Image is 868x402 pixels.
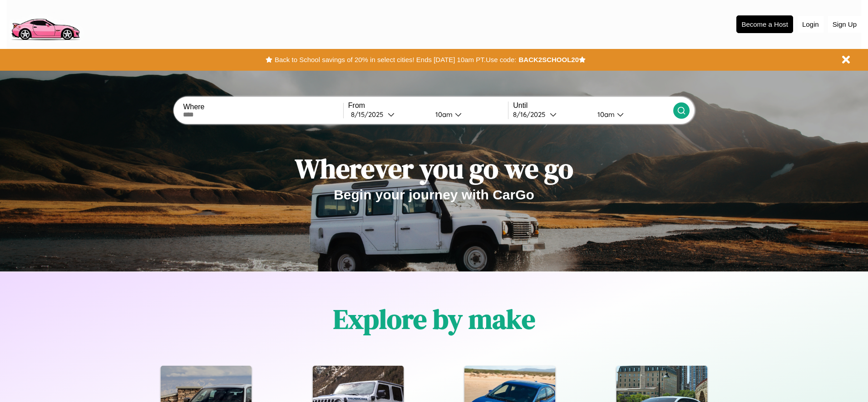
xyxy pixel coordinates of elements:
div: 8 / 16 / 2025 [513,110,550,119]
label: From [348,102,508,110]
button: 10am [590,110,673,119]
button: Login [798,16,824,33]
button: Become a Host [736,15,793,33]
div: 10am [431,110,455,119]
button: Sign Up [828,16,861,33]
div: 8 / 15 / 2025 [351,110,388,119]
label: Where [183,103,343,111]
label: Until [513,102,673,110]
b: BACK2SCHOOL20 [518,56,579,63]
button: Back to School savings of 20% in select cities! Ends [DATE] 10am PT.Use code: [272,53,518,66]
button: 10am [428,110,508,119]
img: logo [7,5,84,43]
button: 8/15/2025 [348,110,428,119]
div: 10am [593,110,617,119]
h1: Explore by make [333,300,535,338]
